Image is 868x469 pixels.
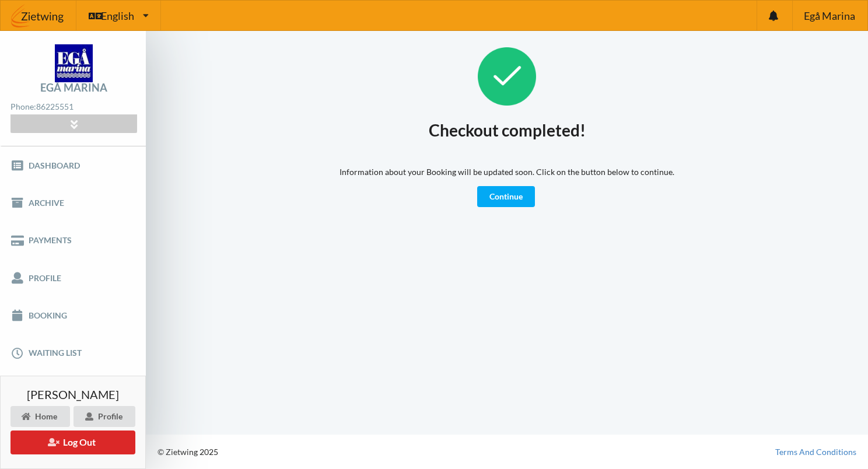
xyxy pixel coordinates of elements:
div: Phone: [10,99,136,115]
span: English [101,10,134,21]
button: Log Out [10,430,135,454]
div: Profile [73,406,135,427]
img: Success [478,47,536,106]
strong: 86225551 [36,101,73,111]
div: Egå Marina [40,82,107,93]
span: [PERSON_NAME] [27,388,119,400]
div: Home [10,406,70,427]
p: Information about your Booking will be updated soon. Click on the button below to continue. [339,166,674,178]
img: logo [55,44,93,82]
a: Continue [477,186,535,207]
span: Egå Marina [804,10,855,21]
h1: Checkout completed! [429,120,586,141]
a: Terms And Conditions [775,446,856,458]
